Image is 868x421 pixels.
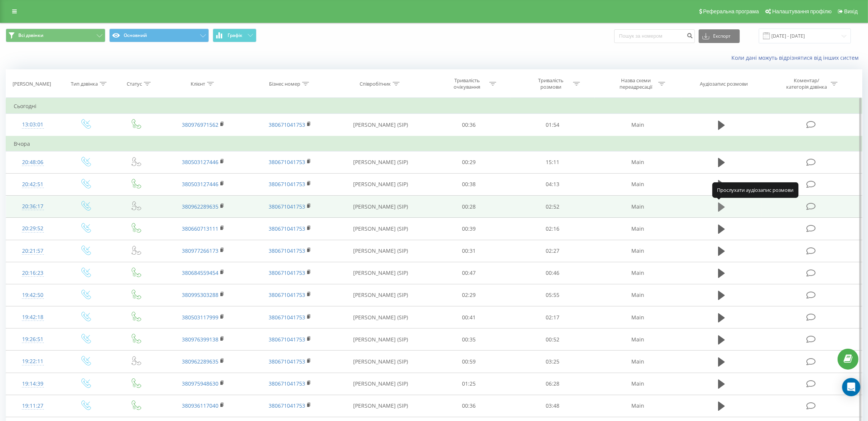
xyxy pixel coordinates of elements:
div: Назва схеми переадресації [616,77,656,90]
td: Main [594,351,681,373]
button: Основний [109,29,209,42]
td: 01:54 [511,114,594,136]
a: 380671041753 [269,225,305,232]
td: 00:36 [427,114,511,136]
td: 15:11 [511,151,594,173]
a: 380671041753 [269,247,305,254]
td: [PERSON_NAME] (SIP) [334,373,427,395]
div: [PERSON_NAME] [13,81,51,87]
td: 02:29 [427,284,511,306]
a: 380503127446 [182,158,218,166]
a: 380962289635 [182,358,218,365]
td: Main [594,240,681,262]
td: Main [594,196,681,218]
td: 06:28 [511,373,594,395]
a: 380671041753 [269,358,305,365]
td: 00:52 [511,329,594,351]
td: [PERSON_NAME] (SIP) [334,284,427,306]
div: 20:16:23 [14,266,52,281]
a: 380976971562 [182,121,218,128]
button: Графік [213,29,256,42]
td: 00:29 [427,151,511,173]
div: Коментар/категорія дзвінка [784,77,829,90]
td: 02:17 [511,306,594,329]
a: 380671041753 [269,380,305,387]
a: 380671041753 [269,291,305,298]
div: Open Intercom Messenger [842,378,860,396]
td: 01:25 [427,373,511,395]
td: Main [594,173,681,195]
td: 00:46 [511,262,594,284]
a: 380503117999 [182,314,218,321]
button: Експорт [699,29,740,43]
a: 380671041753 [269,121,305,128]
td: 00:31 [427,240,511,262]
td: 00:39 [427,218,511,240]
td: Main [594,151,681,173]
td: [PERSON_NAME] (SIP) [334,196,427,218]
button: Всі дзвінки [6,29,105,42]
td: 00:35 [427,329,511,351]
td: [PERSON_NAME] (SIP) [334,329,427,351]
td: 05:55 [511,284,594,306]
a: 380977266173 [182,247,218,254]
div: Статус [127,81,142,87]
td: 00:38 [427,173,511,195]
a: 380976399138 [182,336,218,343]
div: 20:48:06 [14,155,52,170]
td: [PERSON_NAME] (SIP) [334,114,427,136]
a: 380975948630 [182,380,218,387]
td: 00:36 [427,395,511,417]
td: [PERSON_NAME] (SIP) [334,218,427,240]
td: 02:16 [511,218,594,240]
div: Аудіозапис розмови [700,81,748,87]
input: Пошук за номером [614,29,695,43]
a: 380671041753 [269,180,305,188]
div: 19:26:51 [14,332,52,347]
td: 03:48 [511,395,594,417]
td: 04:13 [511,173,594,195]
td: 00:59 [427,351,511,373]
div: 19:42:18 [14,310,52,325]
div: 20:36:17 [14,199,52,214]
div: 20:29:52 [14,221,52,236]
td: [PERSON_NAME] (SIP) [334,240,427,262]
td: Main [594,284,681,306]
div: 19:11:27 [14,399,52,413]
td: [PERSON_NAME] (SIP) [334,173,427,195]
a: 380660713111 [182,225,218,232]
div: Тривалість розмови [530,77,571,90]
a: 380936117040 [182,402,218,409]
td: Main [594,114,681,136]
a: 380995303288 [182,291,218,298]
div: Клієнт [191,81,205,87]
td: Сьогодні [6,99,862,114]
a: 380671041753 [269,269,305,276]
a: 380671041753 [269,158,305,166]
span: Реферальна програма [703,8,759,14]
td: 00:47 [427,262,511,284]
td: [PERSON_NAME] (SIP) [334,262,427,284]
div: Тривалість очікування [447,77,487,90]
td: Main [594,329,681,351]
td: Main [594,306,681,329]
td: 03:25 [511,351,594,373]
div: 13:03:01 [14,117,52,132]
div: 19:14:39 [14,376,52,391]
td: 02:27 [511,240,594,262]
span: Всі дзвінки [18,32,43,38]
td: Вчора [6,136,862,151]
a: 380671041753 [269,336,305,343]
td: 00:41 [427,306,511,329]
td: Main [594,218,681,240]
td: 00:28 [427,196,511,218]
a: 380671041753 [269,203,305,210]
span: Налаштування профілю [772,8,831,14]
a: 380962289635 [182,203,218,210]
td: [PERSON_NAME] (SIP) [334,351,427,373]
a: 380671041753 [269,402,305,409]
div: Співробітник [360,81,391,87]
a: Коли дані можуть відрізнятися вiд інших систем [731,54,862,61]
div: 19:22:11 [14,354,52,369]
span: Вихід [844,8,858,14]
